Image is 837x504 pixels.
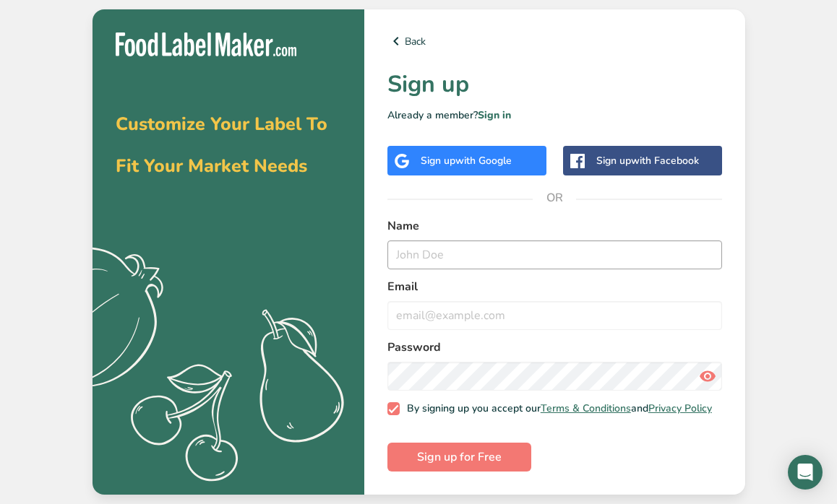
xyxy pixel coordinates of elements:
[116,112,327,178] span: Customize Your Label To Fit Your Market Needs
[387,217,722,235] label: Name
[421,153,512,168] div: Sign up
[400,402,712,415] span: By signing up you accept our and
[387,32,722,50] a: Back
[417,448,502,466] span: Sign up for Free
[387,443,531,472] button: Sign up for Free
[648,401,712,415] a: Privacy Policy
[533,176,576,220] span: OR
[387,67,722,102] h1: Sign up
[387,240,722,269] input: John Doe
[631,154,699,168] span: with Facebook
[387,301,722,330] input: email@example.com
[478,108,511,122] a: Sign in
[387,339,722,356] label: Password
[387,108,722,123] p: Already a member?
[788,455,823,490] div: Open Intercom Messenger
[116,32,296,56] img: Food Label Maker
[541,401,631,415] a: Terms & Conditions
[596,153,699,168] div: Sign up
[387,278,722,295] label: Email
[455,154,512,168] span: with Google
